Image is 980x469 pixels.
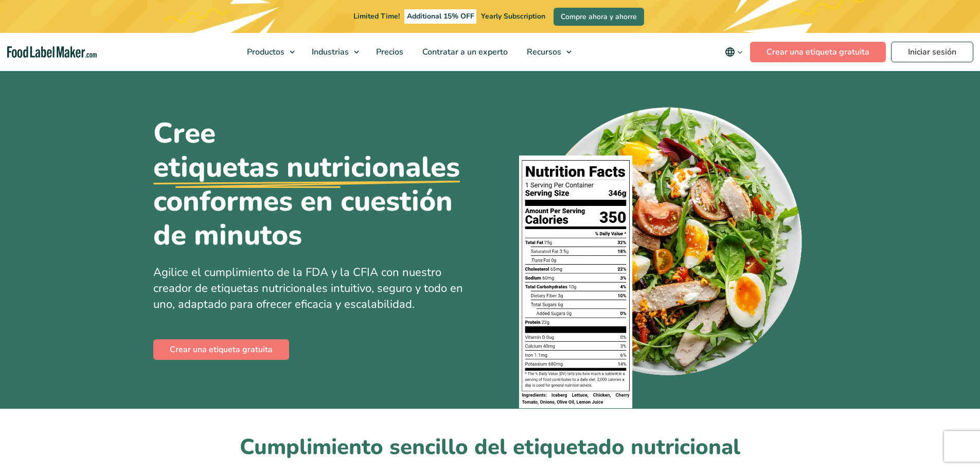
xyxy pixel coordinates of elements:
u: etiquetas nutricionales [153,150,460,184]
a: Recursos [518,33,577,71]
span: Recursos [524,46,562,58]
span: Contratar a un experto [419,46,509,58]
span: Additional 15% OFF [404,9,477,24]
a: Iniciar sesión [891,42,973,62]
a: Contratar a un experto [413,33,515,71]
a: Crear una etiqueta gratuita [750,42,886,62]
span: Precios [373,46,404,58]
h1: Cree conformes en cuestión de minutos [153,116,483,252]
span: Productos [244,46,286,58]
span: Agilice el cumplimiento de la FDA y la CFIA con nuestro creador de etiquetas nutricionales intuit... [153,265,463,312]
span: Industrias [309,46,350,58]
a: Industrias [302,33,364,71]
span: Yearly Subscription [481,11,545,21]
a: Productos [238,33,300,71]
a: Crear una etiqueta gratuita [153,339,289,360]
span: Limited Time! [353,11,400,21]
img: Un plato de comida con una etiqueta de información nutricional encima. [519,100,806,409]
a: Compre ahora y ahorre [554,8,644,26]
h2: Cumplimiento sencillo del etiquetado nutricional [153,433,827,462]
a: Precios [367,33,411,71]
